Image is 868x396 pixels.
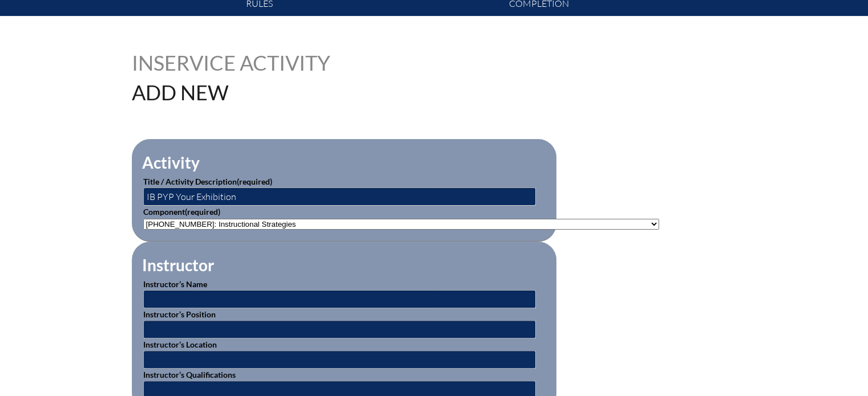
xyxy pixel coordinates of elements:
[132,82,507,103] h1: Add New
[141,255,215,275] legend: Instructor
[143,177,272,186] label: Title / Activity Description
[143,309,216,319] label: Instructor’s Position
[185,207,220,217] span: (required)
[143,340,217,349] label: Instructor’s Location
[237,177,272,186] span: (required)
[143,370,236,379] label: Instructor’s Qualifications
[143,207,220,217] label: Component
[143,219,659,230] select: activity_component[data][]
[141,153,201,172] legend: Activity
[143,279,207,289] label: Instructor’s Name
[132,52,362,73] h1: Inservice Activity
